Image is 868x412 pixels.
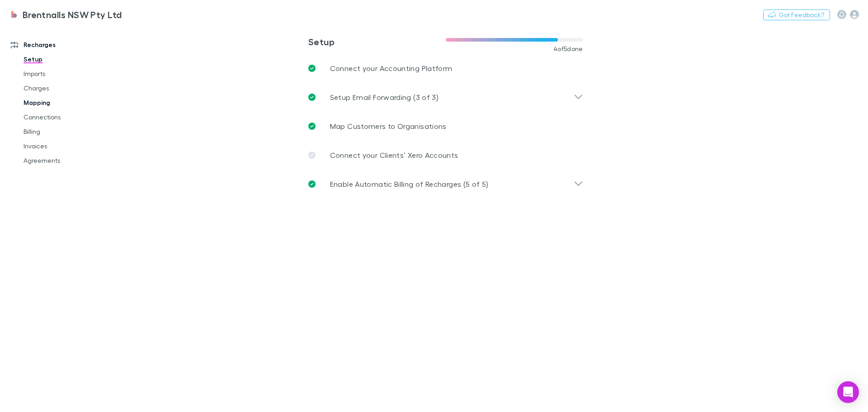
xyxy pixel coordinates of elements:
a: Setup [14,52,122,66]
p: Setup Email Forwarding (3 of 3) [330,92,439,103]
button: Got Feedback? [763,9,830,20]
a: Agreements [14,153,122,168]
a: Map Customers to Organisations [301,112,590,141]
p: Connect your Clients’ Xero Accounts [330,150,458,161]
p: Map Customers to Organisations [330,121,447,132]
a: Mapping [14,95,122,110]
a: Billing [14,124,122,139]
p: Enable Automatic Billing of Recharges (5 of 5) [330,179,489,189]
a: Brentnalls NSW Pty Ltd [4,4,127,25]
h3: Setup [308,36,446,47]
div: Setup Email Forwarding (3 of 3) [301,83,590,112]
a: Connect your Clients’ Xero Accounts [301,141,590,170]
a: Charges [14,81,122,95]
a: Connections [14,110,122,124]
h3: Brentnalls NSW Pty Ltd [23,9,122,20]
img: Brentnalls NSW Pty Ltd's Logo [9,9,19,20]
p: Connect your Accounting Platform [330,63,453,74]
div: Open Intercom Messenger [837,381,859,403]
a: Connect your Accounting Platform [301,54,590,83]
a: Invoices [14,139,122,153]
span: 4 of 5 done [553,45,583,52]
div: Enable Automatic Billing of Recharges (5 of 5) [301,170,590,199]
a: Imports [14,66,122,81]
a: Recharges [2,38,122,52]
